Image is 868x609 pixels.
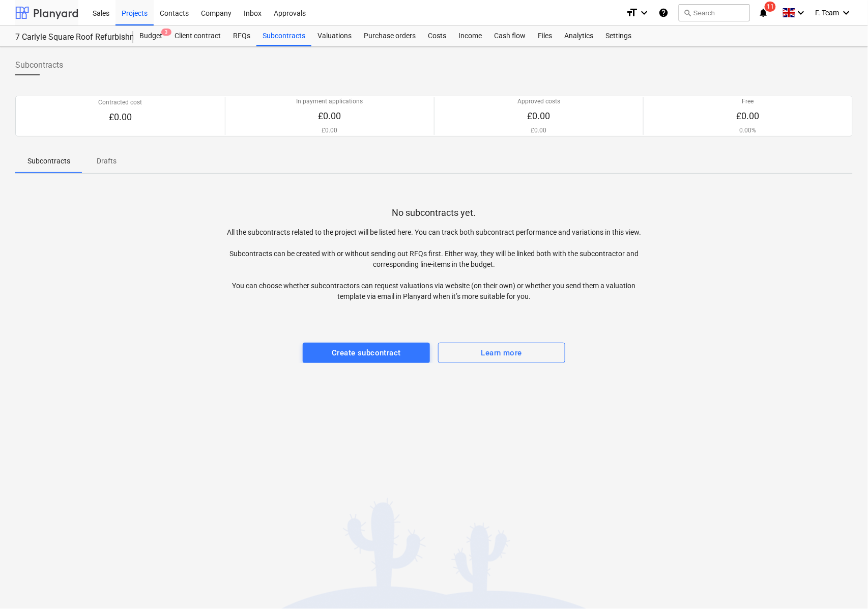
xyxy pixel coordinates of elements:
i: notifications [758,7,768,19]
button: Create subcontract [303,343,430,363]
p: Drafts [95,156,119,167]
p: Subcontracts [27,156,70,167]
p: In payment applications [297,97,363,106]
i: keyboard_arrow_down [841,7,853,19]
i: format_size [626,7,638,19]
a: Client contract [168,26,227,46]
span: 11 [765,2,776,12]
p: Approved costs [517,97,560,106]
a: Income [452,26,488,46]
a: Settings [599,26,638,46]
span: Subcontracts [15,59,63,71]
a: Cash flow [488,26,532,46]
div: Create subcontract [332,346,401,359]
button: Learn more [438,343,565,363]
a: Purchase orders [358,26,422,46]
p: £0.00 [517,126,560,135]
a: Budget3 [133,26,168,46]
button: Search [679,4,750,21]
p: Free [737,97,760,106]
span: search [683,9,691,17]
p: £0.00 [99,111,142,123]
p: Contracted cost [99,98,142,107]
a: Analytics [558,26,599,46]
p: £0.00 [297,126,363,135]
span: 3 [161,29,171,36]
i: keyboard_arrow_down [638,7,650,19]
p: £0.00 [297,110,363,122]
p: £0.00 [517,110,560,122]
a: RFQs [227,26,256,46]
p: 0.00% [737,126,760,135]
a: Files [532,26,558,46]
a: Costs [422,26,452,46]
span: F. Team [816,9,840,17]
p: £0.00 [737,110,760,122]
div: 7 Carlyle Square Roof Refurbishment, Elevation Repairs & Redecoration [15,32,121,43]
div: Learn more [481,346,522,359]
a: Subcontracts [256,26,311,46]
i: Knowledge base [658,7,669,19]
i: keyboard_arrow_down [795,7,807,19]
div: Budget [133,26,168,46]
iframe: Chat Widget [817,560,868,609]
p: No subcontracts yet. [392,207,476,219]
p: All the subcontracts related to the project will be listed here. You can track both subcontract p... [225,227,644,302]
a: Valuations [311,26,358,46]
